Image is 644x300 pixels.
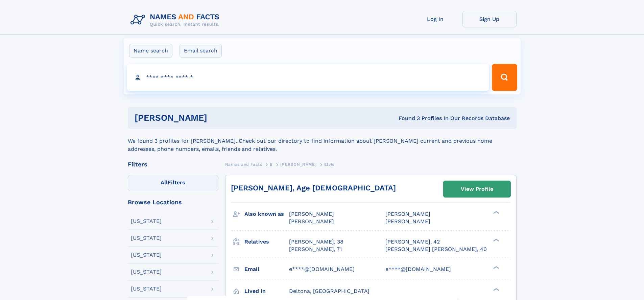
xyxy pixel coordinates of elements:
[127,64,489,91] input: search input
[324,162,334,167] span: Elvis
[135,114,303,122] h1: [PERSON_NAME]
[385,238,440,246] a: [PERSON_NAME], 42
[461,181,493,197] div: View Profile
[492,210,500,215] div: ❯
[492,64,517,91] button: Search Button
[492,287,500,292] div: ❯
[244,208,289,220] h3: Also known as
[289,238,343,246] a: [PERSON_NAME], 38
[231,184,396,192] a: [PERSON_NAME], Age [DEMOGRAPHIC_DATA]
[462,11,517,27] a: Sign Up
[244,236,289,248] h3: Relatives
[128,199,218,205] div: Browse Locations
[385,218,430,225] span: [PERSON_NAME]
[180,44,222,58] label: Email search
[128,175,218,191] label: Filters
[244,285,289,297] h3: Lived in
[289,246,342,253] a: [PERSON_NAME], 71
[128,161,218,167] div: Filters
[131,235,162,241] div: [US_STATE]
[280,162,316,167] span: [PERSON_NAME]
[161,179,168,186] span: All
[408,11,462,27] a: Log In
[385,246,487,253] a: [PERSON_NAME] [PERSON_NAME], 40
[131,269,162,275] div: [US_STATE]
[280,160,316,168] a: [PERSON_NAME]
[385,211,430,217] span: [PERSON_NAME]
[131,218,162,224] div: [US_STATE]
[492,238,500,242] div: ❯
[303,115,510,122] div: Found 3 Profiles In Our Records Database
[289,288,369,294] span: Deltona, [GEOGRAPHIC_DATA]
[225,160,262,168] a: Names and Facts
[289,218,334,225] span: [PERSON_NAME]
[492,265,500,270] div: ❯
[270,162,273,167] span: B
[289,211,334,217] span: [PERSON_NAME]
[128,11,225,29] img: Logo Names and Facts
[270,160,273,168] a: B
[244,263,289,275] h3: Email
[129,44,172,58] label: Name search
[128,129,517,153] div: We found 3 profiles for [PERSON_NAME]. Check out our directory to find information about [PERSON_...
[131,252,162,258] div: [US_STATE]
[444,181,510,197] a: View Profile
[131,286,162,292] div: [US_STATE]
